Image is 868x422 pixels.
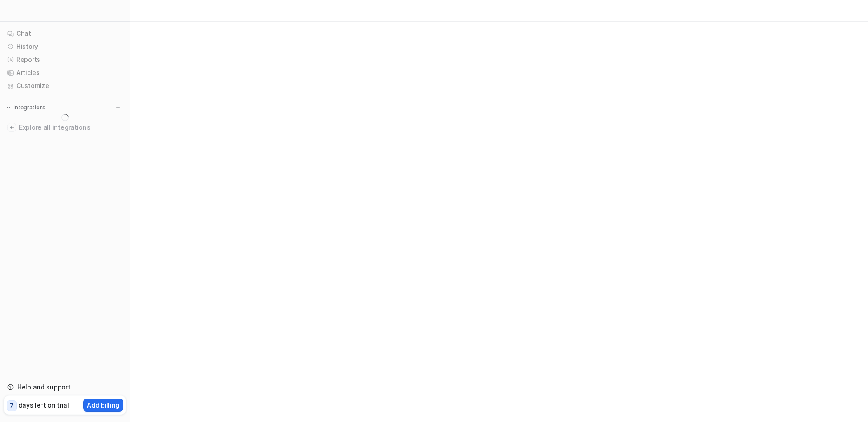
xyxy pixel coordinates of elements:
[4,27,126,40] a: Chat
[5,104,12,111] img: expand menu
[4,80,126,92] a: Customize
[4,66,126,79] a: Articles
[115,104,121,111] img: menu_add.svg
[4,40,126,53] a: History
[83,399,123,412] button: Add billing
[87,400,119,410] p: Add billing
[14,104,46,111] p: Integrations
[10,402,14,410] p: 7
[19,120,123,135] span: Explore all integrations
[4,121,126,134] a: Explore all integrations
[19,400,69,410] p: days left on trial
[4,103,48,112] button: Integrations
[7,123,16,132] img: explore all integrations
[4,53,126,66] a: Reports
[4,381,126,394] a: Help and support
